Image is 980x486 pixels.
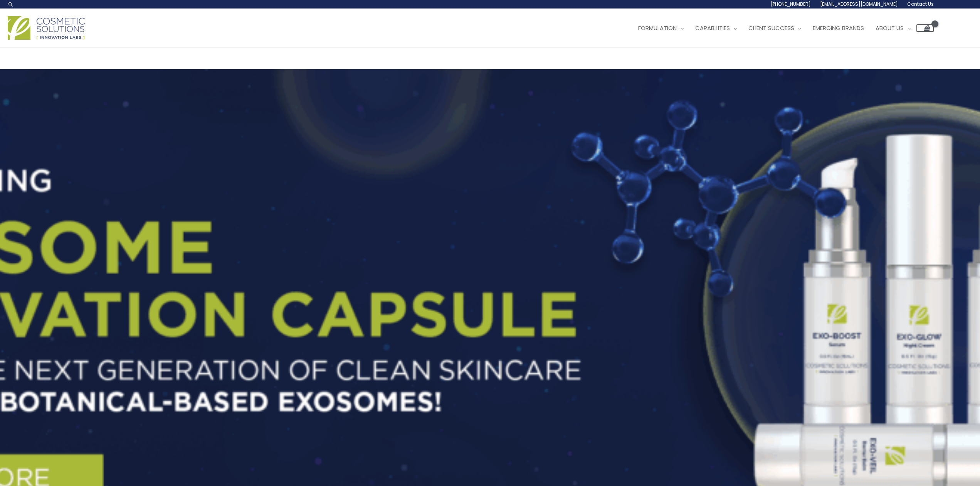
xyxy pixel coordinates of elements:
nav: Site Navigation [627,17,934,40]
span: Emerging Brands [813,24,864,32]
span: About Us [876,24,904,32]
a: Client Success [743,17,807,40]
img: Cosmetic Solutions Logo [8,16,85,40]
a: About Us [870,17,916,40]
a: View Shopping Cart, empty [916,24,934,32]
span: Formulation [638,24,677,32]
span: [EMAIL_ADDRESS][DOMAIN_NAME] [820,1,898,7]
span: Contact Us [907,1,934,7]
a: Formulation [632,17,689,40]
a: Capabilities [689,17,743,40]
span: Capabilities [695,24,730,32]
a: Emerging Brands [807,17,870,40]
span: Client Success [748,24,794,32]
a: Search icon link [8,1,14,7]
span: [PHONE_NUMBER] [771,1,811,7]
